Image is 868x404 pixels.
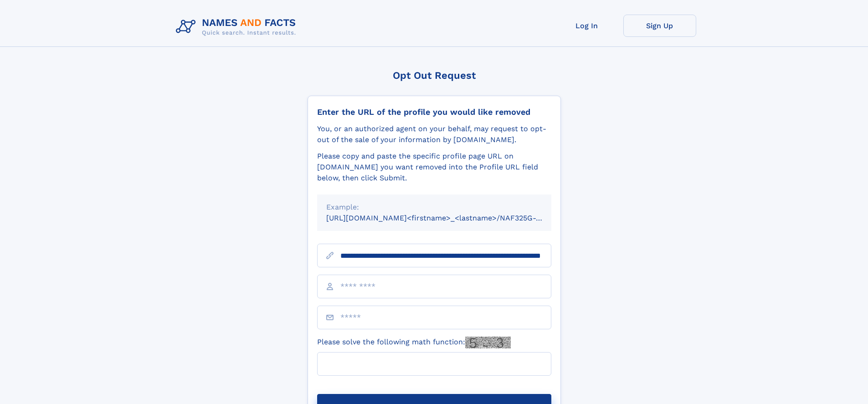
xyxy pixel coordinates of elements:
[317,337,511,348] label: Please solve the following math function:
[317,151,551,184] div: Please copy and paste the specific profile page URL on [DOMAIN_NAME] you want removed into the Pr...
[550,15,623,37] a: Log In
[326,214,569,222] small: [URL][DOMAIN_NAME]<firstname>_<lastname>/NAF325G-xxxxxxxx
[308,70,561,81] div: Opt Out Request
[317,107,551,117] div: Enter the URL of the profile you would like removed
[326,202,542,213] div: Example:
[172,15,303,39] img: Logo Names and Facts
[317,123,551,145] div: You, or an authorized agent on your behalf, may request to opt-out of the sale of your informatio...
[623,15,696,37] a: Sign Up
